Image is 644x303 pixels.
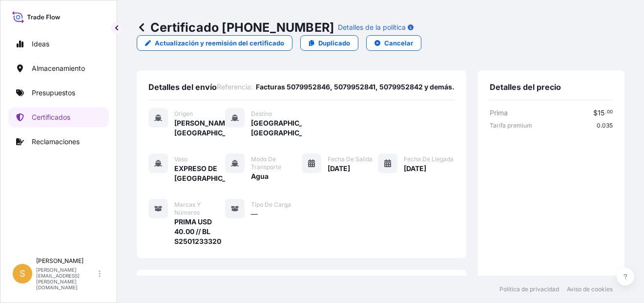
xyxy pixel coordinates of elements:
span: 00 [607,110,613,114]
a: Aviso de cookies [567,285,613,293]
span: Facturas 5079952846, 5079952841, 5079952842 y demás. [256,82,455,92]
a: Reclamaciones [8,132,109,151]
span: Marcas y números [174,201,225,216]
p: [PERSON_NAME][EMAIL_ADDRESS][PERSON_NAME][DOMAIN_NAME] [36,267,97,290]
span: 15 [598,109,604,116]
span: Destino [251,110,272,118]
span: [DATE] [328,164,350,173]
span: Fecha de llegada [404,155,454,163]
p: Reclamaciones [32,137,80,147]
span: Agua [251,172,269,181]
span: PRIMA USD 40.00 // BL S2501233320 [174,217,225,246]
span: Detalles del precio [490,82,561,92]
p: Presupuestos [32,88,75,98]
p: Ideas [32,39,49,49]
span: [PERSON_NAME], [GEOGRAPHIC_DATA] [174,118,225,138]
span: . [605,110,606,114]
span: Modo de transporte [251,155,302,171]
span: — [251,209,258,219]
p: Almacenamiento [32,64,85,73]
span: Origen [174,110,193,118]
a: Duplicado [300,35,358,51]
button: Cancelar [366,35,421,51]
a: Certificados [8,108,109,127]
p: [PERSON_NAME] [36,257,97,265]
span: EXPRESO DE [GEOGRAPHIC_DATA] [174,164,225,183]
p: Duplicado [318,38,350,48]
span: $ [593,109,598,116]
span: Referencia: [217,82,253,92]
span: [GEOGRAPHIC_DATA], [GEOGRAPHIC_DATA] [251,118,302,138]
span: Detalles del envío [148,82,217,92]
span: 0.035 [597,122,613,130]
p: Certificados [32,112,70,122]
a: Almacenamiento [8,59,109,78]
font: Certificado [PHONE_NUMBER] [150,20,334,35]
span: Vaso [174,155,187,163]
a: Política de privacidad [499,285,559,293]
span: Tipo de carga [251,201,291,209]
p: Detalles de la política [338,22,406,32]
a: Presupuestos [8,83,109,103]
span: Fecha de salida [328,155,373,163]
p: Cancelar [384,38,413,48]
span: Prima [490,108,508,118]
span: S [20,269,25,279]
a: Ideas [8,34,109,54]
p: Actualización y reemisión del certificado [155,38,284,48]
a: Actualización y reemisión del certificado [137,35,292,51]
span: [DATE] [404,164,426,173]
span: Tarifa premium [490,122,532,130]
